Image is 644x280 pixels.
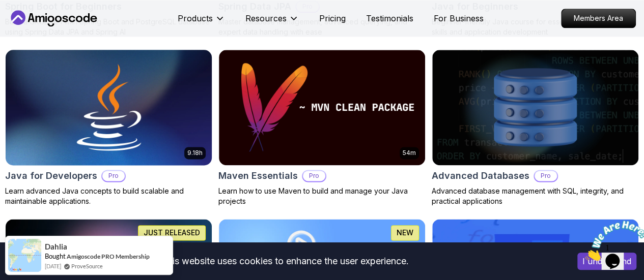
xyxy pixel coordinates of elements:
a: Members Area [561,9,636,28]
p: Resources [245,12,287,24]
span: 1 [4,4,8,13]
span: Dahlia [45,242,67,251]
button: Accept cookies [577,253,636,270]
h2: Java for Developers [5,169,97,183]
p: Pro [303,171,325,181]
img: Java for Developers card [1,47,217,168]
button: Resources [245,12,299,33]
button: Products [178,12,225,33]
a: Pricing [319,12,346,24]
img: Maven Essentials card [219,50,425,165]
h2: Advanced Databases [432,169,529,183]
p: 54m [403,149,416,157]
p: Advanced database management with SQL, integrity, and practical applications [432,186,639,206]
span: [DATE] [45,262,61,270]
a: ProveSource [71,262,103,270]
img: Advanced Databases card [432,50,638,165]
p: Pro [102,171,125,181]
p: 9.18h [187,149,203,157]
h2: Maven Essentials [218,169,298,183]
a: Amigoscode PRO Membership [67,253,150,260]
a: Java for Developers card9.18hJava for DevelopersProLearn advanced Java concepts to build scalable... [5,49,212,206]
p: JUST RELEASED [144,228,200,238]
a: Maven Essentials card54mMaven EssentialsProLearn how to use Maven to build and manage your Java p... [218,49,426,206]
span: Bought [45,252,66,260]
img: Chat attention grabber [4,4,67,44]
img: provesource social proof notification image [8,239,41,272]
iframe: chat widget [581,216,644,265]
p: Learn advanced Java concepts to build scalable and maintainable applications. [5,186,212,206]
p: Members Area [562,9,635,27]
div: This website uses cookies to enhance the user experience. [8,250,562,272]
p: Pro [535,171,557,181]
a: Advanced Databases cardAdvanced DatabasesProAdvanced database management with SQL, integrity, and... [432,49,639,206]
a: Testimonials [366,12,413,24]
a: For Business [434,12,484,24]
p: Learn how to use Maven to build and manage your Java projects [218,186,426,206]
p: Products [178,12,213,24]
p: NEW [397,228,413,238]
